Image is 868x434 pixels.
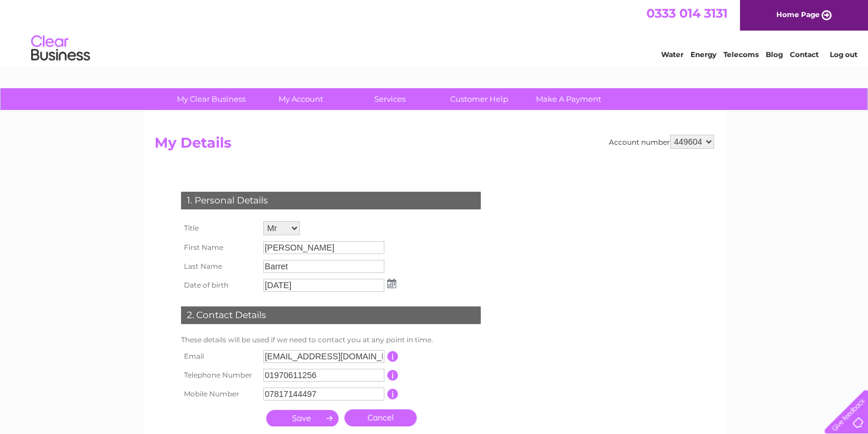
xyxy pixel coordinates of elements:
[646,6,728,21] a: 0333 014 3131
[691,50,716,59] a: Energy
[387,370,398,380] input: Information
[266,410,339,426] input: Submit
[387,389,398,399] input: Information
[766,50,783,59] a: Blog
[178,218,260,238] th: Title
[157,6,712,57] div: Clear Business is a trading name of Verastar Limited (registered in [GEOGRAPHIC_DATA] No. 3667643...
[431,88,528,110] a: Customer Help
[790,50,819,59] a: Contact
[723,50,759,59] a: Telecoms
[344,409,417,426] a: Cancel
[829,50,857,59] a: Log out
[155,135,714,157] h2: My Details
[163,88,260,110] a: My Clear Business
[661,50,683,59] a: Water
[341,88,438,110] a: Services
[178,385,260,403] th: Mobile Number
[31,31,91,66] img: logo.png
[387,351,398,362] input: Information
[178,333,484,347] td: These details will be used if we need to contact you at any point in time.
[520,88,617,110] a: Make A Payment
[178,276,260,295] th: Date of birth
[178,257,260,276] th: Last Name
[387,279,396,288] img: ...
[252,88,349,110] a: My Account
[178,238,260,257] th: First Name
[178,347,260,366] th: Email
[181,306,481,324] div: 2. Contact Details
[178,366,260,385] th: Telephone Number
[609,135,714,149] div: Account number
[181,192,481,209] div: 1. Personal Details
